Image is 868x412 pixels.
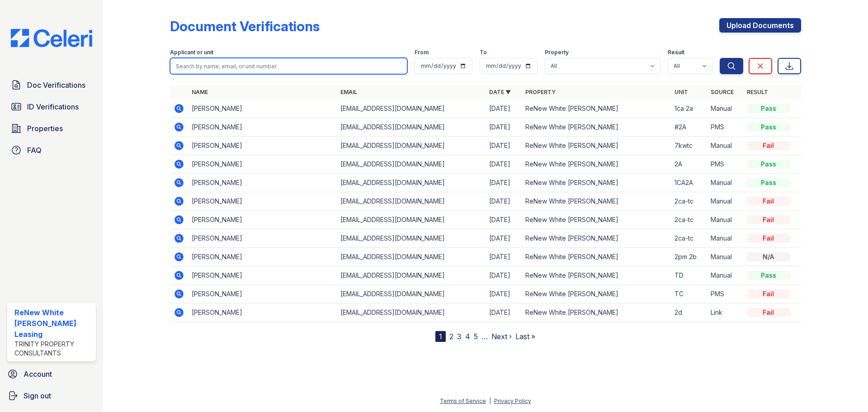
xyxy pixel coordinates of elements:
[486,137,522,155] td: [DATE]
[474,332,478,341] a: 5
[515,332,535,341] a: Last »
[188,174,337,192] td: [PERSON_NAME]
[486,192,522,211] td: [DATE]
[24,390,51,401] span: Sign out
[14,340,92,358] div: Trinity Property Consultants
[707,211,743,229] td: Manual
[671,174,707,192] td: 1CA2A
[337,248,486,266] td: [EMAIL_ADDRESS][DOMAIN_NAME]
[747,289,790,298] div: Fail
[671,266,707,285] td: TD
[707,303,743,322] td: Link
[671,137,707,155] td: 7kwtc
[486,285,522,303] td: [DATE]
[494,398,531,404] a: Privacy Policy
[707,137,743,155] td: Manual
[449,332,453,341] a: 2
[337,155,486,174] td: [EMAIL_ADDRESS][DOMAIN_NAME]
[489,89,511,95] a: Date ▼
[337,118,486,137] td: [EMAIL_ADDRESS][DOMAIN_NAME]
[522,118,670,137] td: ReNew White [PERSON_NAME]
[188,248,337,266] td: [PERSON_NAME]
[747,234,790,243] div: Fail
[486,248,522,266] td: [DATE]
[671,211,707,229] td: 2ca-tc
[522,266,670,285] td: ReNew White [PERSON_NAME]
[707,155,743,174] td: PMS
[522,155,670,174] td: ReNew White [PERSON_NAME]
[192,89,208,95] a: Name
[491,332,512,341] a: Next ›
[707,174,743,192] td: Manual
[747,215,790,224] div: Fail
[671,229,707,248] td: 2ca-tc
[27,145,42,156] span: FAQ
[337,229,486,248] td: [EMAIL_ADDRESS][DOMAIN_NAME]
[719,18,801,33] a: Upload Documents
[522,303,670,322] td: ReNew White [PERSON_NAME]
[545,49,569,56] label: Property
[486,229,522,248] td: [DATE]
[7,98,96,116] a: ID Verifications
[747,160,790,169] div: Pass
[337,99,486,118] td: [EMAIL_ADDRESS][DOMAIN_NAME]
[522,285,670,303] td: ReNew White [PERSON_NAME]
[7,141,96,159] a: FAQ
[188,285,337,303] td: [PERSON_NAME]
[337,192,486,211] td: [EMAIL_ADDRESS][DOMAIN_NAME]
[4,387,99,405] button: Sign out
[707,248,743,266] td: Manual
[337,137,486,155] td: [EMAIL_ADDRESS][DOMAIN_NAME]
[707,229,743,248] td: Manual
[188,266,337,285] td: [PERSON_NAME]
[486,99,522,118] td: [DATE]
[337,266,486,285] td: [EMAIL_ADDRESS][DOMAIN_NAME]
[486,155,522,174] td: [DATE]
[747,123,790,132] div: Pass
[188,118,337,137] td: [PERSON_NAME]
[525,89,556,95] a: Property
[522,211,670,229] td: ReNew White [PERSON_NAME]
[747,197,790,206] div: Fail
[668,49,684,56] label: Result
[188,155,337,174] td: [PERSON_NAME]
[27,101,79,112] span: ID Verifications
[337,211,486,229] td: [EMAIL_ADDRESS][DOMAIN_NAME]
[24,369,52,379] span: Account
[522,248,670,266] td: ReNew White [PERSON_NAME]
[522,192,670,211] td: ReNew White [PERSON_NAME]
[486,174,522,192] td: [DATE]
[486,211,522,229] td: [DATE]
[337,285,486,303] td: [EMAIL_ADDRESS][DOMAIN_NAME]
[522,137,670,155] td: ReNew White [PERSON_NAME]
[522,229,670,248] td: ReNew White [PERSON_NAME]
[435,331,446,342] div: 1
[671,303,707,322] td: 2d
[747,271,790,280] div: Pass
[337,174,486,192] td: [EMAIL_ADDRESS][DOMAIN_NAME]
[4,29,99,47] img: CE_Logo_Blue-a8612792a0a2168367f1c8372b55b34899dd931a85d93a1a3d3e32e68fde9ad4.png
[340,89,357,95] a: Email
[188,137,337,155] td: [PERSON_NAME]
[170,58,407,74] input: Search by name, email, or unit number
[522,174,670,192] td: ReNew White [PERSON_NAME]
[170,49,213,56] label: Applicant or unit
[188,229,337,248] td: [PERSON_NAME]
[747,141,790,150] div: Fail
[337,303,486,322] td: [EMAIL_ADDRESS][DOMAIN_NAME]
[481,331,488,342] span: …
[486,118,522,137] td: [DATE]
[415,49,429,56] label: From
[707,118,743,137] td: PMS
[7,119,96,137] a: Properties
[14,307,92,340] div: ReNew White [PERSON_NAME] Leasing
[486,303,522,322] td: [DATE]
[707,99,743,118] td: Manual
[747,89,768,95] a: Result
[711,89,734,95] a: Source
[465,332,470,341] a: 4
[27,123,63,134] span: Properties
[671,285,707,303] td: TC
[4,365,99,383] a: Account
[188,99,337,118] td: [PERSON_NAME]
